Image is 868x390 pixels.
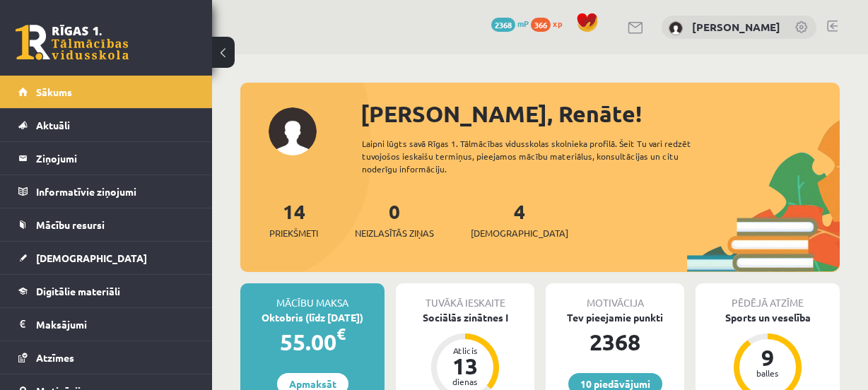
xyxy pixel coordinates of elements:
[553,18,562,29] span: xp
[36,142,194,175] legend: Ziņojumi
[18,208,194,241] a: Mācību resursi
[531,18,551,32] span: 366
[355,226,434,240] span: Neizlasītās ziņas
[16,25,129,60] a: Rīgas 1. Tālmācības vidusskola
[18,142,194,175] a: Ziņojumi
[269,199,318,240] a: 14Priekšmeti
[36,252,147,264] span: [DEMOGRAPHIC_DATA]
[18,175,194,208] a: Informatīvie ziņojumi
[269,226,318,240] span: Priekšmeti
[696,310,840,325] div: Sports un veselība
[336,324,346,344] span: €
[746,346,789,369] div: 9
[531,18,569,29] a: 366 xp
[362,137,722,175] div: Laipni lūgts savā Rīgas 1. Tālmācības vidusskolas skolnieka profilā. Šeit Tu vari redzēt tuvojošo...
[18,109,194,141] a: Aktuāli
[36,351,74,364] span: Atzīmes
[18,341,194,374] a: Atzīmes
[36,218,105,231] span: Mācību resursi
[692,20,780,34] a: [PERSON_NAME]
[240,310,385,325] div: Oktobris (līdz [DATE])
[36,175,194,208] legend: Informatīvie ziņojumi
[360,97,840,131] div: [PERSON_NAME], Renāte!
[546,325,684,359] div: 2368
[746,369,789,377] div: balles
[240,325,385,359] div: 55.00
[240,283,385,310] div: Mācību maksa
[546,310,684,325] div: Tev pieejamie punkti
[546,283,684,310] div: Motivācija
[396,310,534,325] div: Sociālās zinātnes I
[396,283,534,310] div: Tuvākā ieskaite
[36,85,72,98] span: Sākums
[471,199,568,240] a: 4[DEMOGRAPHIC_DATA]
[696,283,840,310] div: Pēdējā atzīme
[444,346,486,355] div: Atlicis
[491,18,529,29] a: 2368 mP
[491,18,515,32] span: 2368
[669,21,683,35] img: Renāte Dreimane
[18,76,194,108] a: Sākums
[36,285,120,297] span: Digitālie materiāli
[36,308,194,341] legend: Maksājumi
[517,18,529,29] span: mP
[471,226,568,240] span: [DEMOGRAPHIC_DATA]
[18,275,194,307] a: Digitālie materiāli
[444,377,486,386] div: dienas
[36,119,70,131] span: Aktuāli
[444,355,486,377] div: 13
[355,199,434,240] a: 0Neizlasītās ziņas
[18,242,194,274] a: [DEMOGRAPHIC_DATA]
[18,308,194,341] a: Maksājumi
